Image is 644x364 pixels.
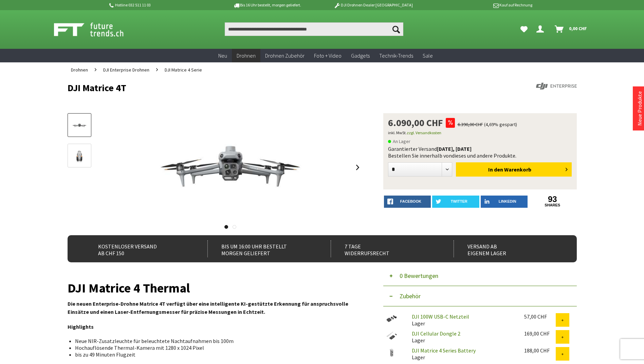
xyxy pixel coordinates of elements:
a: Gadgets [346,49,374,63]
span: Foto + Video [314,52,342,59]
div: Garantierter Versand Bestellen Sie innerhalb von dieses und andere Produkte. [388,145,572,159]
span: Sale [423,52,433,59]
span: Warenkorb [504,166,531,173]
button: Zubehör [383,286,577,306]
p: DJI Drohnen Dealer [GEOGRAPHIC_DATA] [320,1,426,9]
p: Kauf auf Rechnung [426,1,532,9]
span: 0,00 CHF [569,23,587,34]
span: Technik-Trends [379,52,413,59]
span: Drohnen [71,67,88,73]
a: DJI Matrice 4 Series Battery [412,347,476,354]
a: Foto + Video [309,49,346,63]
span: DJI Matrice 4 Serie [165,67,202,73]
div: Lager [406,347,519,361]
h1: DJI Matrice 4T [68,83,475,93]
a: DJI Enterprise Drohnen [100,62,153,77]
a: Technik-Trends [374,49,418,63]
a: DJI Matrice 4 Serie [161,62,205,77]
span: Drohnen [237,52,256,59]
div: Lager [406,330,519,344]
a: 93 [529,196,576,203]
button: Suchen [389,22,403,36]
span: twitter [451,199,467,203]
span: DJI Enterprise Drohnen [103,67,149,73]
a: DJI Cellular Dongle 2 [412,330,460,337]
img: DJI Cellular Dongle 2 [383,330,400,341]
a: Drohnen Zubehör [260,49,309,63]
span: Neu [218,52,227,59]
a: Dein Konto [534,22,549,36]
li: Neue NIR-Zusatzleuchte für beleuchtete Nachtaufnahmen bis 100m [75,338,357,344]
span: Drohnen Zubehör [265,52,305,59]
a: Drohnen [68,62,91,77]
a: DJI 100W USB-C Netzteil [412,313,469,320]
span: 6.090,00 CHF [388,118,443,127]
span: Gadgets [351,52,370,59]
a: shares [529,203,576,207]
a: zzgl. Versandkosten [407,130,441,135]
div: Kostenloser Versand ab CHF 150 [85,240,193,257]
div: 188,00 CHF [524,347,556,354]
p: inkl. MwSt. [388,129,572,137]
a: facebook [384,196,431,208]
b: [DATE], [DATE] [437,145,472,152]
a: Warenkorb [552,22,590,36]
li: bis zu 49 Minuten Flugzeit [75,351,357,358]
p: Bis 16 Uhr bestellt, morgen geliefert. [214,1,320,9]
span: (4,69% gespart) [484,121,517,127]
img: DJI 100W USB-C Netzteil [383,313,400,324]
img: DJI Matrice 4T [134,113,327,222]
li: Hochauflösende Thermal-Kamera mit 1280 x 1024 Pixel [75,344,357,351]
a: Drohnen [232,49,260,63]
input: Produkt, Marke, Kategorie, EAN, Artikelnummer… [225,22,403,36]
strong: Highlights [68,323,94,330]
a: LinkedIn [481,196,528,208]
div: Lager [406,313,519,327]
div: Versand ab eigenem Lager [454,240,562,257]
a: Sale [418,49,438,63]
button: In den Warenkorb [456,162,572,177]
a: Neue Produkte [636,91,643,126]
span: 6.390,00 CHF [458,121,483,127]
a: Neu [214,49,232,63]
span: In den [488,166,503,173]
span: facebook [400,199,421,203]
span: An Lager [388,137,410,145]
p: Hotline 032 511 11 03 [108,1,214,9]
h1: DJI Matrice 4 Thermal [68,283,363,293]
div: 169,00 CHF [524,330,556,337]
img: Vorschau: DJI Matrice 4T [70,120,89,131]
span: LinkedIn [499,199,516,203]
img: DJI Enterprise [536,83,577,89]
div: 7 Tage Widerrufsrecht [331,240,439,257]
a: Meine Favoriten [517,22,531,36]
div: 57,00 CHF [524,313,556,320]
div: Bis um 16:00 Uhr bestellt Morgen geliefert [207,240,316,257]
img: DJI Matrice 4 Series Battery [383,347,400,358]
a: twitter [432,196,479,208]
strong: Die neuen Enterprise-Drohne Matrice 4T verfügt über eine intelligente KI-gestützte Erkennung für ... [68,300,348,315]
img: Shop Futuretrends - zur Startseite wechseln [54,21,139,38]
button: 0 Bewertungen [383,266,577,286]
